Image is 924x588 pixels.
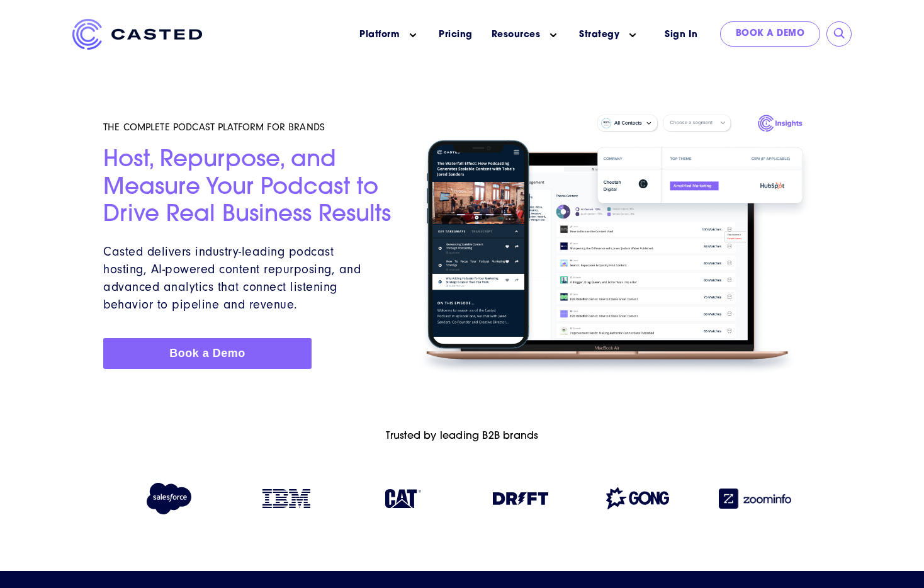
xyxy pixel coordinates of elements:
img: Gong logo [606,487,669,509]
a: Book a Demo [720,21,821,47]
a: Strategy [579,28,619,42]
nav: Main menu [221,19,649,51]
span: Casted delivers industry-leading podcast hosting, AI-powered content repurposing, and advanced an... [103,244,361,312]
h5: THE COMPLETE PODCAST PLATFORM FOR BRANDS [103,121,393,133]
span: Book a Demo [169,347,245,359]
img: Drift logo [493,492,548,505]
img: IBM logo [262,489,310,508]
img: Homepage Hero [408,108,821,382]
img: Salesforce logo [141,483,197,514]
a: Resources [492,28,541,42]
img: Caterpillar logo [385,489,421,508]
h2: Host, Repurpose, and Measure Your Podcast to Drive Real Business Results [103,147,393,229]
h6: Trusted by leading B2B brands [103,431,821,443]
a: Platform [359,28,400,42]
a: Sign In [649,21,714,48]
img: Zoominfo logo [719,489,792,509]
a: Pricing [439,28,473,42]
a: Book a Demo [103,338,312,369]
img: Casted_Logo_Horizontal_FullColor_PUR_BLUE [72,19,202,50]
input: Submit [833,28,846,40]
